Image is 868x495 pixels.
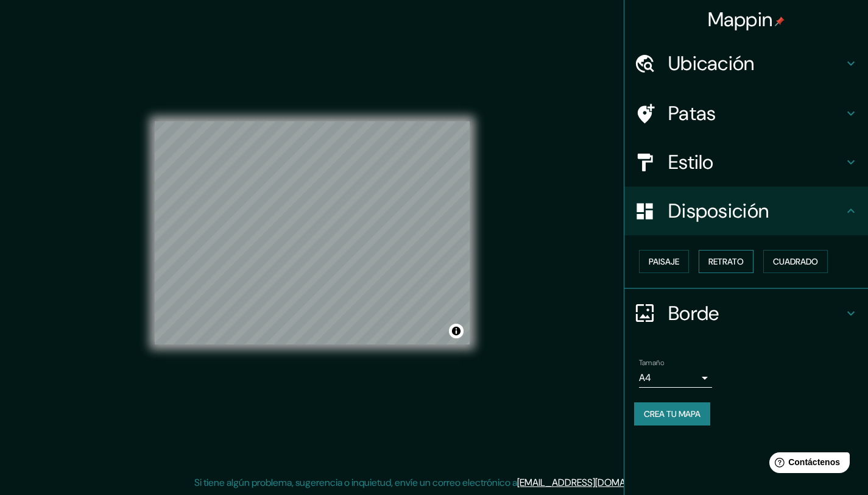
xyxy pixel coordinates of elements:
[668,101,716,126] font: Patas
[639,250,689,273] button: Paisaje
[624,89,868,138] div: Patas
[517,476,668,489] a: [EMAIL_ADDRESS][DOMAIN_NAME]
[763,250,828,273] button: Cuadrado
[155,121,470,344] canvas: Mapa
[449,324,464,338] button: Activar o desactivar atribución
[668,198,769,224] font: Disposición
[624,289,868,338] div: Borde
[639,358,664,368] font: Tamaño
[624,39,868,88] div: Ubicación
[773,256,818,267] font: Cuadrado
[668,51,755,76] font: Ubicación
[624,138,868,187] div: Estilo
[194,476,517,489] font: Si tiene algún problema, sugerencia o inquietud, envíe un correo electrónico a
[624,187,868,235] div: Disposición
[699,250,753,273] button: Retrato
[775,16,785,26] img: pin-icon.png
[644,408,700,419] font: Crea tu mapa
[668,149,714,175] font: Estilo
[634,402,710,426] button: Crea tu mapa
[668,301,719,326] font: Borde
[708,256,744,267] font: Retrato
[708,7,773,32] font: Mappin
[639,368,712,388] div: A4
[649,256,679,267] font: Paisaje
[639,371,651,384] font: A4
[760,447,855,482] iframe: Lanzador de widgets de ayuda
